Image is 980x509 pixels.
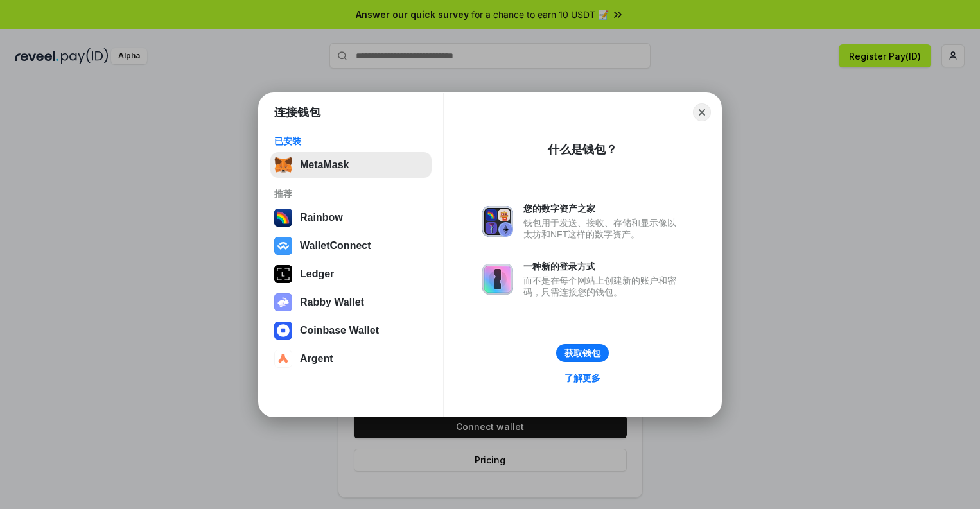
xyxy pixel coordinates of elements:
div: 已安装 [274,135,428,147]
div: 您的数字资产之家 [523,203,683,214]
div: 什么是钱包？ [548,142,617,157]
button: MetaMask [270,152,432,178]
img: svg+xml,%3Csvg%20width%3D%2228%22%20height%3D%2228%22%20viewBox%3D%220%200%2028%2028%22%20fill%3D... [274,237,292,255]
div: Argent [300,353,333,365]
div: MetaMask [300,159,349,171]
button: 获取钱包 [556,344,609,362]
button: Rabby Wallet [270,289,432,315]
div: WalletConnect [300,240,371,252]
img: svg+xml,%3Csvg%20xmlns%3D%22http%3A%2F%2Fwww.w3.org%2F2000%2Fsvg%22%20fill%3D%22none%22%20viewBox... [274,293,292,311]
img: svg+xml,%3Csvg%20fill%3D%22none%22%20height%3D%2233%22%20viewBox%3D%220%200%2035%2033%22%20width%... [274,156,292,174]
div: Rabby Wallet [300,297,364,308]
button: Rainbow [270,205,432,230]
img: svg+xml,%3Csvg%20width%3D%22120%22%20height%3D%22120%22%20viewBox%3D%220%200%20120%20120%22%20fil... [274,209,292,227]
div: Rainbow [300,212,343,223]
h1: 连接钱包 [274,105,320,120]
img: svg+xml,%3Csvg%20xmlns%3D%22http%3A%2F%2Fwww.w3.org%2F2000%2Fsvg%22%20width%3D%2228%22%20height%3... [274,265,292,283]
img: svg+xml,%3Csvg%20xmlns%3D%22http%3A%2F%2Fwww.w3.org%2F2000%2Fsvg%22%20fill%3D%22none%22%20viewBox... [482,206,513,237]
img: svg+xml,%3Csvg%20width%3D%2228%22%20height%3D%2228%22%20viewBox%3D%220%200%2028%2028%22%20fill%3D... [274,350,292,368]
button: Ledger [270,261,432,287]
div: 一种新的登录方式 [523,261,683,272]
a: 了解更多 [557,370,608,386]
div: 而不是在每个网站上创建新的账户和密码，只需连接您的钱包。 [523,275,683,298]
img: svg+xml,%3Csvg%20xmlns%3D%22http%3A%2F%2Fwww.w3.org%2F2000%2Fsvg%22%20fill%3D%22none%22%20viewBox... [482,264,513,295]
div: 推荐 [274,188,428,200]
button: Close [693,103,711,121]
button: Argent [270,346,432,372]
div: 了解更多 [564,372,600,384]
div: 获取钱包 [564,347,600,359]
button: WalletConnect [270,233,432,259]
div: Coinbase Wallet [300,325,379,336]
img: svg+xml,%3Csvg%20width%3D%2228%22%20height%3D%2228%22%20viewBox%3D%220%200%2028%2028%22%20fill%3D... [274,322,292,340]
div: 钱包用于发送、接收、存储和显示像以太坊和NFT这样的数字资产。 [523,217,683,240]
button: Coinbase Wallet [270,318,432,343]
div: Ledger [300,268,334,280]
